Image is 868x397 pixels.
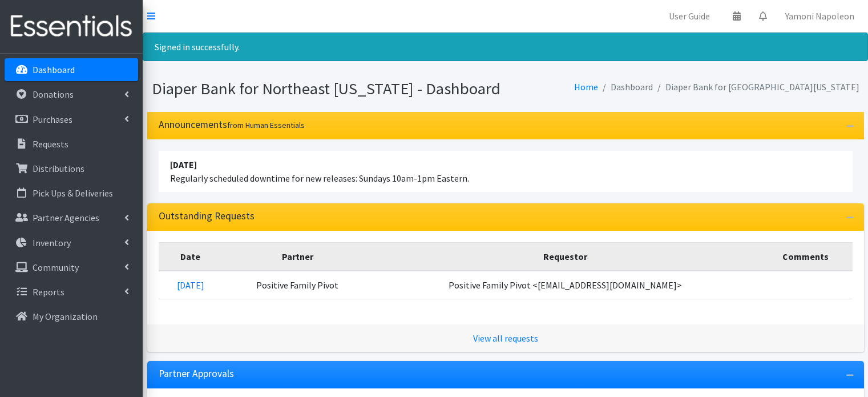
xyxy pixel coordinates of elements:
[5,108,138,131] a: Purchases
[33,163,84,174] p: Distributions
[598,79,653,95] li: Dashboard
[33,262,79,273] p: Community
[223,242,373,271] th: Partner
[574,81,598,93] a: Home
[5,280,138,303] a: Reports
[660,5,719,27] a: User Guide
[177,279,204,291] a: [DATE]
[5,7,138,46] img: HumanEssentials
[473,332,538,344] a: View all requests
[33,212,99,223] p: Partner Agencies
[373,271,759,299] td: Positive Family Pivot <[EMAIL_ADDRESS][DOMAIN_NAME]>
[33,89,74,100] p: Donations
[33,237,71,248] p: Inventory
[5,133,138,155] a: Requests
[223,271,373,299] td: Positive Family Pivot
[33,286,64,298] p: Reports
[5,58,138,81] a: Dashboard
[653,79,859,95] li: Diaper Bank for [GEOGRAPHIC_DATA][US_STATE]
[159,368,234,380] h3: Partner Approvals
[5,256,138,279] a: Community
[159,242,223,271] th: Date
[159,210,255,222] h3: Outstanding Requests
[373,242,759,271] th: Requestor
[33,187,113,199] p: Pick Ups & Deliveries
[5,231,138,254] a: Inventory
[5,206,138,229] a: Partner Agencies
[159,151,853,192] li: Regularly scheduled downtime for new releases: Sundays 10am-1pm Eastern.
[33,311,98,322] p: My Organization
[776,5,863,27] a: Yamoni Napoleon
[152,79,502,99] h1: Diaper Bank for Northeast [US_STATE] - Dashboard
[33,64,75,75] p: Dashboard
[33,138,68,150] p: Requests
[5,83,138,106] a: Donations
[758,242,852,271] th: Comments
[143,33,868,61] div: Signed in successfully.
[33,114,72,125] p: Purchases
[5,157,138,180] a: Distributions
[159,119,305,131] h3: Announcements
[5,305,138,328] a: My Organization
[227,120,305,130] small: from Human Essentials
[170,159,197,170] strong: [DATE]
[5,182,138,204] a: Pick Ups & Deliveries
